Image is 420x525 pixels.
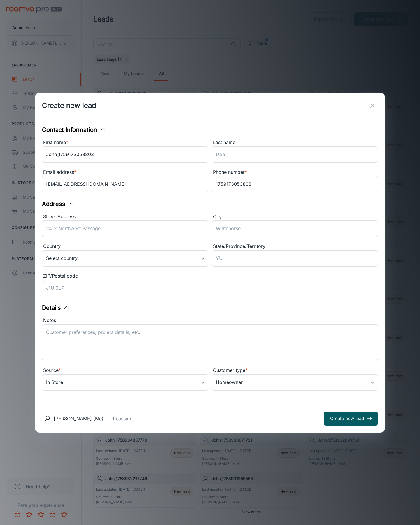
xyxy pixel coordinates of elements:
[212,250,378,267] input: YU
[42,176,208,192] input: myname@example.com
[42,367,208,374] div: Source
[42,146,208,163] input: John
[212,146,378,163] input: Doe
[324,412,378,426] button: Create new lead
[212,176,378,192] input: +1 439-123-4567
[212,220,378,237] input: Whitehorse
[42,213,208,220] div: Street Address
[212,139,378,146] div: Last name
[42,139,208,146] div: First name
[54,415,104,422] p: [PERSON_NAME] (Me)
[212,374,378,391] div: Homeowner
[366,100,378,111] button: exit
[42,374,208,391] div: In Store
[42,303,70,312] button: Details
[42,317,378,324] div: Notes
[42,220,208,237] input: 2412 Northwest Passage
[42,280,208,296] input: J1U 3L7
[42,250,208,267] div: Select country
[42,272,208,280] div: ZIP/Postal code
[212,213,378,220] div: City
[42,199,75,208] button: Address
[212,367,378,374] div: Customer type
[212,243,378,250] div: State/Province/Territory
[212,169,378,176] div: Phone number
[42,125,106,134] button: Contact Information
[113,415,132,422] button: Reassign
[42,100,96,111] h1: Create new lead
[42,169,208,176] div: Email address
[42,243,208,250] div: Country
